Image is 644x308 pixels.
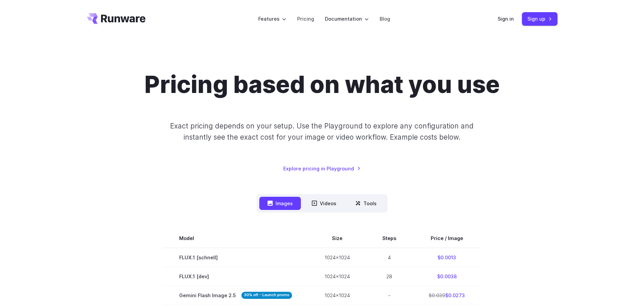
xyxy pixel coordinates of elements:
[522,12,557,25] a: Sign up
[308,286,366,305] td: 1024x1024
[498,15,514,23] a: Sign in
[283,165,361,172] a: Explore pricing in Playground
[366,229,412,248] th: Steps
[157,120,486,143] p: Exact pricing depends on your setup. Use the Playground to explore any configuration and instantl...
[325,15,369,23] label: Documentation
[87,13,146,24] a: Go to /
[258,15,286,23] label: Features
[241,292,292,299] strong: 30% off - Launch promo
[308,267,366,286] td: 1024x1024
[412,229,481,248] th: Price / Image
[259,197,301,210] button: Images
[429,292,445,298] s: $0.039
[366,286,412,305] td: -
[412,267,481,286] td: $0.0038
[308,229,366,248] th: Size
[347,197,385,210] button: Tools
[308,248,366,267] td: 1024x1024
[297,15,314,23] a: Pricing
[163,229,308,248] th: Model
[163,267,308,286] td: FLUX.1 [dev]
[366,248,412,267] td: 4
[412,286,481,305] td: $0.0273
[366,267,412,286] td: 28
[144,70,500,99] h1: Pricing based on what you use
[304,197,344,210] button: Videos
[380,15,390,23] a: Blog
[412,248,481,267] td: $0.0013
[179,291,292,299] span: Gemini Flash Image 2.5
[163,248,308,267] td: FLUX.1 [schnell]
